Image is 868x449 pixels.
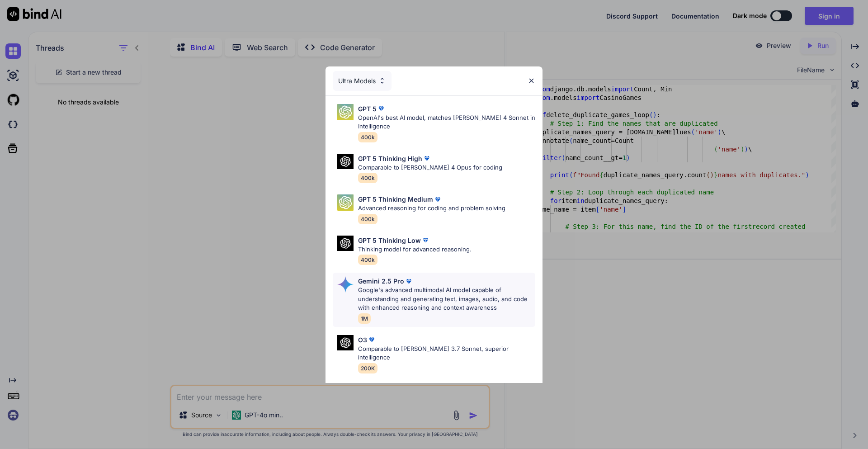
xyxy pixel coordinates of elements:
img: premium [404,277,413,286]
span: 1M [358,313,371,324]
span: 400k [358,255,377,265]
div: Ultra Models [333,71,392,91]
img: close [528,77,535,85]
img: Pick Models [337,194,354,211]
img: Pick Models [337,335,354,351]
img: Pick Models [337,154,354,170]
img: Pick Models [337,104,354,120]
img: premium [377,104,386,113]
p: Comparable to [PERSON_NAME] 3.7 Sonnet, superior intelligence [358,345,535,362]
span: 400k [358,214,377,224]
img: premium [433,195,442,204]
span: 200K [358,363,377,373]
p: Google's advanced multimodal AI model capable of understanding and generating text, images, audio... [358,286,535,312]
p: O3 [358,335,367,345]
p: Gemini 2.5 Pro [358,276,404,286]
img: Pick Models [378,77,386,85]
p: Thinking model for advanced reasoning. [358,245,472,254]
p: Advanced reasoning for coding and problem solving [358,204,505,213]
span: 400k [358,173,377,183]
img: premium [367,335,376,344]
p: GPT 5 [358,104,377,113]
p: OpenAI's best AI model, matches [PERSON_NAME] 4 Sonnet in Intelligence [358,113,535,131]
img: Pick Models [337,236,354,251]
p: GPT 5 Thinking Medium [358,194,433,204]
img: Pick Models [337,276,354,293]
p: GPT 5 Thinking High [358,154,422,163]
p: GPT 5 Thinking Low [358,236,421,245]
img: premium [421,236,430,245]
span: 400k [358,132,377,142]
p: Comparable to [PERSON_NAME] 4 Opus for coding [358,163,502,172]
img: premium [422,154,431,163]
